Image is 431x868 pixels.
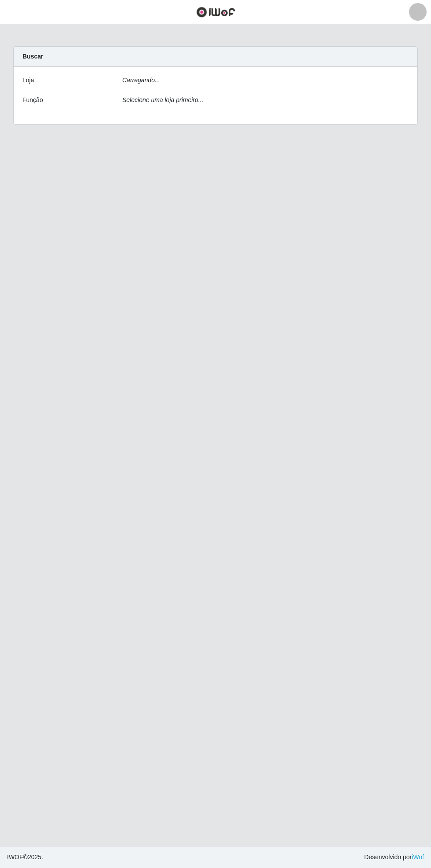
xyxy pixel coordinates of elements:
span: © 2025 . [7,853,43,862]
i: Carregando... [122,77,160,84]
a: iWof [412,853,424,861]
span: Desenvolvido por [364,853,424,862]
label: Função [22,95,43,105]
span: IWOF [7,853,23,861]
strong: Buscar [22,53,43,60]
img: CoreUI Logo [196,7,235,18]
label: Loja [22,76,34,85]
i: Selecione uma loja primeiro... [122,96,203,103]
